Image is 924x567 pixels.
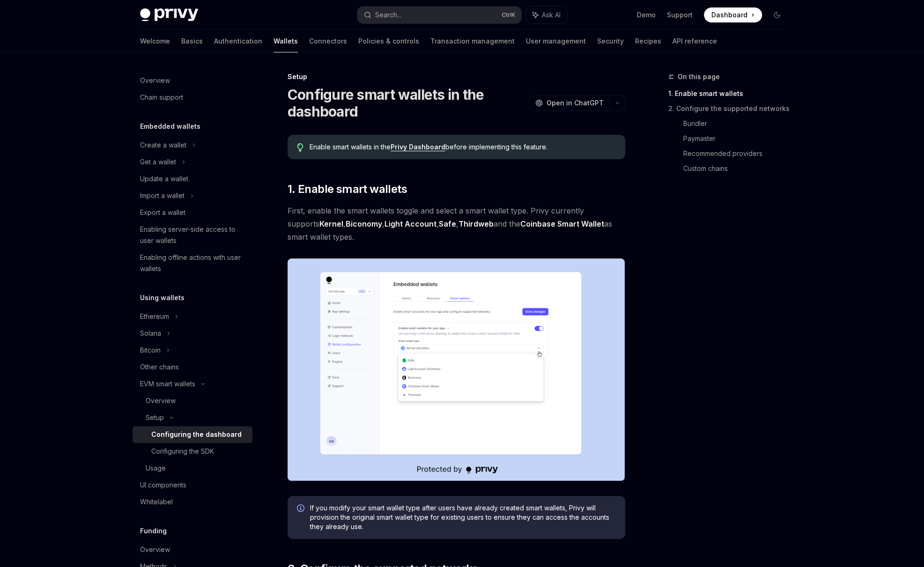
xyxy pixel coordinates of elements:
[133,359,252,376] a: Other chains
[358,30,419,52] a: Policies & controls
[133,170,252,187] a: Update a wallet
[288,86,525,120] h1: Configure smart wallets in the dashboard
[140,496,173,508] div: Whitelabel
[391,143,445,151] a: Privy Dashboard
[542,10,561,20] span: Ask AI
[683,161,792,176] a: Custom chains
[547,98,604,108] span: Open in ChatGPT
[140,252,247,274] div: Enabling offline actions with user wallets
[146,395,176,406] div: Overview
[151,429,242,440] div: Configuring the dashboard
[637,10,656,20] a: Demo
[384,219,436,229] a: Light Account
[704,7,762,22] a: Dashboard
[214,30,262,52] a: Authentication
[310,142,615,152] span: Enable smart wallets in the before implementing this feature.
[133,477,252,493] a: UI components
[319,219,343,229] a: Kernel
[597,30,624,52] a: Security
[140,479,186,491] div: UI components
[711,10,747,20] span: Dashboard
[140,8,198,22] img: dark logo
[133,460,252,477] a: Usage
[140,525,167,537] h5: Funding
[151,446,214,457] div: Configuring the SDK
[667,10,693,20] a: Support
[375,9,401,21] div: Search...
[297,143,303,152] svg: Tip
[769,7,784,22] button: Toggle dark mode
[288,72,625,81] div: Setup
[668,86,792,101] a: 1. Enable smart wallets
[346,219,382,229] a: Biconomy
[140,544,170,555] div: Overview
[140,121,200,132] h5: Embedded wallets
[439,219,456,229] a: Safe
[133,392,252,409] a: Overview
[140,224,247,246] div: Enabling server-side access to user wallets
[133,443,252,460] a: Configuring the SDK
[529,95,609,111] button: Open in ChatGPT
[678,71,720,82] span: On this page
[309,30,347,52] a: Connectors
[133,493,252,510] a: Whitelabel
[140,156,176,168] div: Get a wallet
[133,89,252,106] a: Chain support
[146,412,164,423] div: Setup
[297,504,306,514] svg: Info
[140,190,185,201] div: Import a wallet
[140,173,188,184] div: Update a wallet
[673,30,717,52] a: API reference
[526,30,586,52] a: User management
[520,219,604,229] a: Coinbase Smart Wallet
[502,11,516,19] span: Ctrl K
[181,30,203,52] a: Basics
[140,75,170,86] div: Overview
[140,378,195,390] div: EVM smart wallets
[140,361,179,373] div: Other chains
[140,345,161,356] div: Bitcoin
[140,140,186,151] div: Create a wallet
[140,92,183,103] div: Chain support
[140,292,185,303] h5: Using wallets
[140,328,161,339] div: Solana
[133,204,252,221] a: Export a wallet
[458,219,494,229] a: Thirdweb
[683,146,792,161] a: Recommended providers
[140,207,185,218] div: Export a wallet
[288,182,407,197] span: 1. Enable smart wallets
[288,258,625,481] img: Sample enable smart wallets
[133,221,252,249] a: Enabling server-side access to user wallets
[133,426,252,443] a: Configuring the dashboard
[146,463,166,474] div: Usage
[357,7,521,23] button: Search...CtrlK
[310,503,616,531] span: If you modify your smart wallet type after users have already created smart wallets, Privy will p...
[526,7,567,23] button: Ask AI
[288,204,625,243] span: First, enable the smart wallets toggle and select a smart wallet type. Privy currently supports ,...
[140,30,170,52] a: Welcome
[133,541,252,558] a: Overview
[133,72,252,89] a: Overview
[430,30,515,52] a: Transaction management
[274,30,298,52] a: Wallets
[140,311,169,322] div: Ethereum
[133,249,252,277] a: Enabling offline actions with user wallets
[683,116,792,131] a: Bundler
[668,101,792,116] a: 2. Configure the supported networks
[635,30,661,52] a: Recipes
[683,131,792,146] a: Paymaster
